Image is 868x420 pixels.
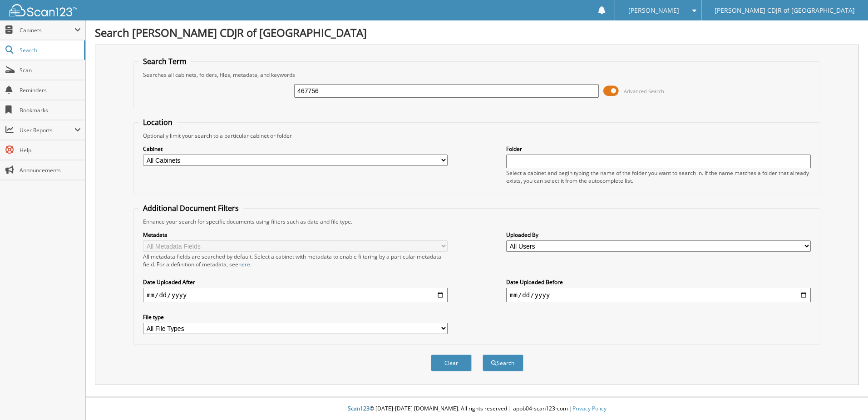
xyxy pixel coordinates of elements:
[138,203,243,213] legend: Additional Document Filters
[20,46,79,54] span: Search
[431,355,472,371] button: Clear
[715,8,855,13] span: [PERSON_NAME] CDJR of [GEOGRAPHIC_DATA]
[143,313,448,321] label: File type
[20,106,81,114] span: Bookmarks
[95,25,859,40] h1: Search [PERSON_NAME] CDJR of [GEOGRAPHIC_DATA]
[143,278,448,286] label: Date Uploaded After
[138,218,815,225] div: Enhance your search for specific documents using filters such as date and file type.
[86,398,868,420] div: © [DATE]-[DATE] [DOMAIN_NAME]. All rights reserved | appb04-scan123-com |
[20,66,81,74] span: Scan
[138,132,815,140] div: Optionally limit your search to a particular cabinet or folder
[20,26,74,34] span: Cabinets
[572,405,607,412] a: Privacy Policy
[138,56,191,66] legend: Search Term
[143,288,448,302] input: start
[506,288,811,302] input: end
[143,145,448,153] label: Cabinet
[9,4,77,16] img: scan123-logo-white.svg
[348,405,370,412] span: Scan123
[506,169,811,185] div: Select a cabinet and begin typing the name of the folder you want to search in. If the name match...
[138,117,177,127] legend: Location
[506,145,811,153] label: Folder
[20,86,81,94] span: Reminders
[238,260,250,268] a: here
[138,71,815,79] div: Searches all cabinets, folders, files, metadata, and keywords
[143,253,448,268] div: All metadata fields are searched by default. Select a cabinet with metadata to enable filtering b...
[20,146,81,154] span: Help
[20,166,81,174] span: Announcements
[506,231,811,239] label: Uploaded By
[506,278,811,286] label: Date Uploaded Before
[624,88,664,95] span: Advanced Search
[628,8,679,13] span: [PERSON_NAME]
[143,231,448,239] label: Metadata
[483,355,523,371] button: Search
[20,126,74,134] span: User Reports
